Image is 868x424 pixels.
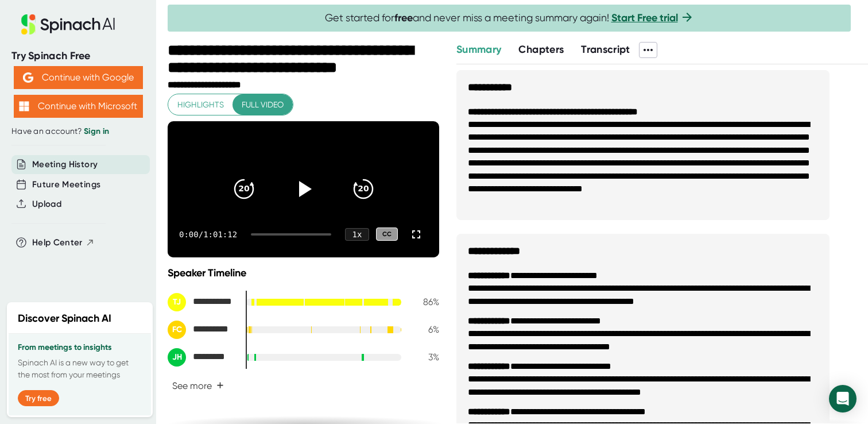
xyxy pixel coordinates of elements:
span: Chapters [518,43,564,56]
div: Jeff Hahn [168,348,237,367]
span: Transcript [581,43,630,56]
div: Tony Joseph [168,293,237,311]
a: Sign in [84,126,109,136]
button: Help Center [32,236,95,249]
span: + [216,381,224,390]
div: Open Intercom Messenger [829,385,857,413]
div: 0:00 / 1:01:12 [179,230,237,239]
button: Continue with Microsoft [14,95,143,118]
span: Highlights [177,98,224,112]
button: See more+ [168,376,228,396]
div: 3 % [410,352,439,363]
div: CC [376,228,398,241]
p: Spinach AI is a new way to get the most from your meetings [18,357,142,381]
b: free [394,11,413,24]
button: Full video [232,94,293,115]
span: Full video [242,98,284,112]
div: Speaker Timeline [168,267,439,279]
button: Future Meetings [32,178,100,191]
div: Frank Cupo [168,321,237,339]
div: Have an account? [11,126,145,137]
button: Highlights [168,94,233,115]
button: Transcript [581,42,630,57]
button: Upload [32,198,61,211]
div: 1 x [345,228,369,241]
span: Get started for and never miss a meeting summary again! [325,11,694,25]
button: Continue with Google [14,66,143,89]
button: Meeting History [32,158,98,171]
a: Start Free trial [611,11,678,24]
h3: From meetings to insights [18,343,142,352]
img: Aehbyd4JwY73AAAAAElFTkSuQmCC [23,72,33,83]
div: FC [168,321,186,339]
button: Chapters [518,42,564,57]
div: 86 % [410,296,439,307]
div: 6 % [410,324,439,335]
div: JH [168,348,186,367]
span: Summary [456,43,501,56]
h2: Discover Spinach AI [18,311,111,326]
button: Try free [18,390,59,406]
div: TJ [168,293,186,311]
button: Summary [456,42,501,57]
span: Help Center [32,236,83,249]
div: Try Spinach Free [11,49,145,63]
